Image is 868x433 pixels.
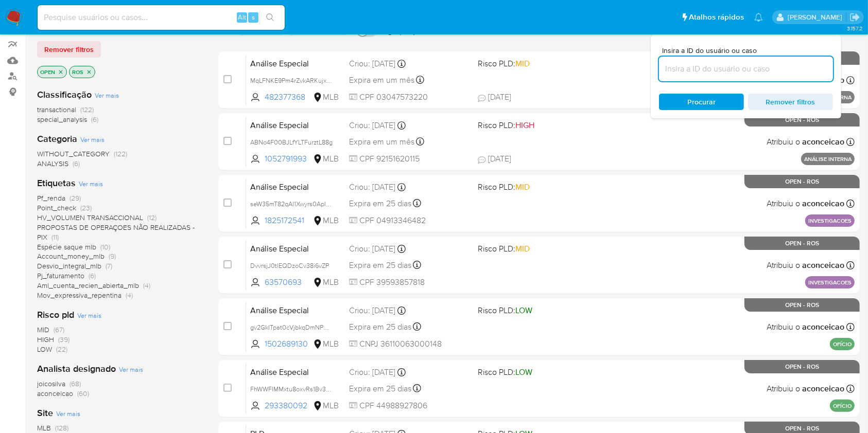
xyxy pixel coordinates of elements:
a: Sair [849,12,860,23]
span: 3.157.2 [847,24,863,32]
a: Notificações [754,13,763,22]
p: ana.conceicao@mercadolivre.com [788,12,846,22]
span: Alt [238,12,246,22]
span: Atalhos rápidos [689,12,744,23]
input: Pesquise usuários ou casos... [38,11,285,24]
span: s [252,12,255,22]
button: search-icon [259,10,281,25]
